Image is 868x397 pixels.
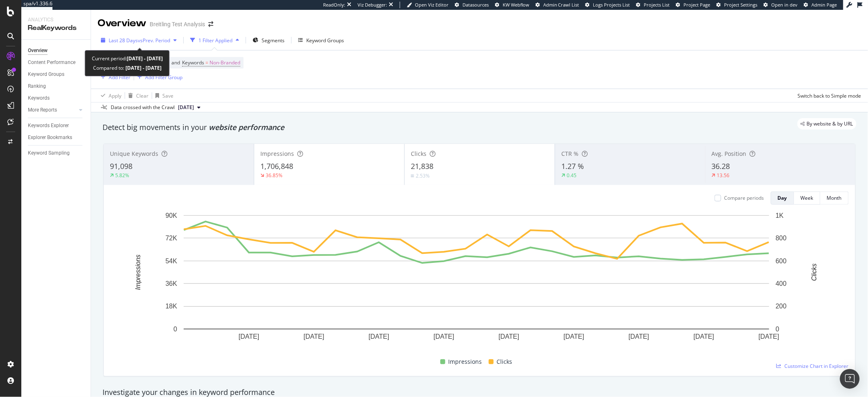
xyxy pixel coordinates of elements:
text: [DATE] [434,333,454,340]
span: Non-Branded [210,57,240,68]
span: Unique Keywords [110,150,158,157]
div: Keyword Sampling [28,149,70,157]
div: Keywords [28,94,50,103]
b: [DATE] - [DATE] [127,55,163,62]
span: Logs Projects List [593,2,630,8]
span: Avg. Position [712,150,747,157]
span: KW Webflow [503,2,529,8]
span: = [205,59,208,66]
text: 72K [166,235,178,242]
div: Compared to: [93,63,162,73]
span: 2025 Aug. 5th [178,104,194,111]
span: Datasources [462,2,489,8]
text: 600 [776,258,787,265]
text: [DATE] [499,333,519,340]
div: 0.45 [567,172,576,179]
button: Add Filter [98,72,130,82]
button: Month [820,192,849,205]
a: More Reports [28,106,77,114]
a: Keywords [28,94,85,103]
text: Impressions [134,255,141,290]
text: Clicks [811,264,818,281]
div: 1 Filter Applied [198,37,232,44]
div: Data crossed with the Crawl [111,104,175,111]
div: Month [827,194,842,201]
div: Compare periods [724,194,764,201]
button: 1 Filter Applied [187,34,242,47]
span: Impressions [449,357,482,367]
a: Keywords Explorer [28,121,85,130]
span: Open in dev [772,2,798,8]
img: Equal [411,175,414,177]
a: Overview [28,46,85,55]
button: Switch back to Simple mode [795,89,861,102]
text: 54K [166,258,178,265]
text: 800 [776,235,787,242]
text: 36K [166,280,178,287]
button: Keyword Groups [295,34,347,47]
div: legacy label [797,118,857,130]
div: Content Performance [28,58,75,67]
span: and [171,59,180,66]
text: 18K [166,303,178,310]
button: [DATE] [175,103,204,112]
span: Project Settings [724,2,758,8]
div: Add Filter [109,74,130,81]
div: 2.53% [416,172,430,179]
text: [DATE] [694,333,714,340]
div: Add Filter Group [145,74,182,81]
span: CTR % [561,150,579,157]
text: [DATE] [629,333,649,340]
a: Logs Projects List [586,2,630,8]
a: Keyword Sampling [28,149,85,157]
svg: A chart. [110,211,842,354]
text: 0 [776,326,779,333]
div: Day [778,194,787,201]
div: 36.85% [266,172,282,179]
div: Apply [109,92,121,99]
div: Viz Debugger: [358,2,387,8]
span: Clicks [497,357,513,367]
div: Current period: [92,54,163,63]
text: 0 [173,326,177,333]
div: arrow-right-arrow-left [208,21,213,27]
button: Week [794,192,820,205]
div: Breitling Test Analysis [150,20,205,28]
div: 13.56 [717,172,730,179]
span: Admin Crawl List [543,2,579,8]
span: Customize Chart in Explorer [785,363,849,370]
a: Project Page [676,2,711,8]
div: Clear [136,92,148,99]
div: Keyword Groups [306,37,344,44]
div: ReadOnly: [323,2,345,8]
div: Ranking [28,82,46,91]
a: Explorer Bookmarks [28,133,85,142]
a: Content Performance [28,58,85,67]
span: Keywords [182,59,204,66]
text: 1K [776,212,784,219]
a: Open Viz Editor [407,2,449,8]
span: Open Viz Editor [415,2,449,8]
button: Segments [249,34,288,47]
span: Admin Page [812,2,837,8]
span: Clicks [411,150,426,157]
text: 400 [776,280,787,287]
span: By website & by URL [807,121,853,126]
span: Impressions [260,150,294,157]
span: Last 28 Days [109,37,138,44]
a: Admin Crawl List [535,2,579,8]
a: Ranking [28,82,85,91]
span: Projects List [644,2,670,8]
span: 1,706,848 [260,161,293,171]
div: 5.82% [115,172,129,179]
div: Week [801,194,813,201]
span: 1.27 % [561,161,584,171]
span: 91,098 [110,161,132,171]
div: Analytics [28,16,84,23]
a: Projects List [636,2,670,8]
a: Keyword Groups [28,70,85,79]
div: Save [162,92,173,99]
a: Open in dev [764,2,798,8]
text: 200 [776,303,787,310]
